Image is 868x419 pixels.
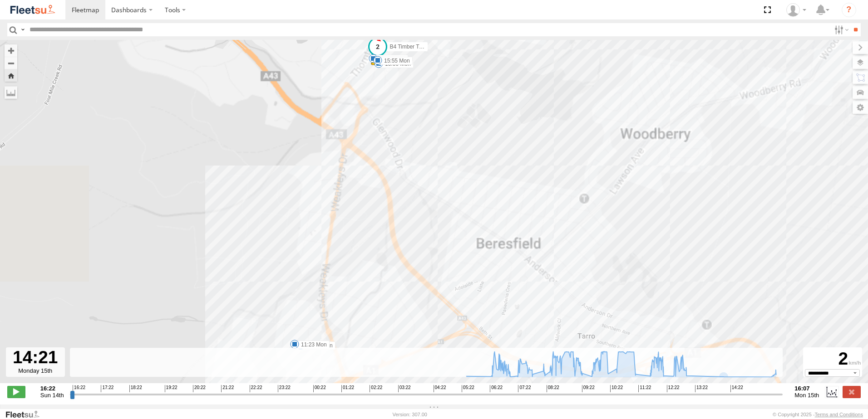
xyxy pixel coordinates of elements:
[341,385,354,392] span: 01:22
[40,385,64,392] strong: 16:22
[221,385,234,392] span: 21:22
[462,385,474,392] span: 05:22
[250,385,262,392] span: 22:22
[129,385,142,392] span: 18:22
[313,385,326,392] span: 00:22
[370,385,382,392] span: 02:22
[804,349,861,369] div: 2
[773,412,863,417] div: © Copyright 2025 -
[842,3,856,17] i: ?
[434,385,446,392] span: 04:22
[783,3,809,17] div: James Cullen
[101,385,113,392] span: 17:22
[193,385,206,392] span: 20:22
[518,385,531,392] span: 07:22
[667,385,680,392] span: 12:22
[165,385,178,392] span: 19:22
[5,86,17,99] label: Measure
[19,23,26,36] label: Search Query
[5,57,17,69] button: Zoom out
[373,55,408,63] label: 14:58 Mon
[638,385,651,392] span: 11:22
[853,101,868,114] label: Map Settings
[794,392,819,399] span: Mon 15th Sep 2025
[582,385,595,392] span: 09:22
[393,412,427,417] div: Version: 307.00
[730,385,743,392] span: 14:22
[695,385,708,392] span: 13:22
[843,386,861,398] label: Close
[815,412,863,417] a: Terms and Conditions
[794,385,819,392] strong: 16:07
[278,385,291,392] span: 23:22
[378,57,413,65] label: 15:55 Mon
[295,341,330,349] label: 11:23 Mon
[40,392,64,399] span: Sun 14th Sep 2025
[73,385,85,392] span: 16:22
[5,44,17,57] button: Zoom in
[390,44,429,50] span: B4 Timber Truck
[7,386,25,398] label: Play/Stop
[490,385,503,392] span: 06:22
[5,69,17,82] button: Zoom Home
[398,385,411,392] span: 03:22
[610,385,623,392] span: 10:22
[547,385,559,392] span: 08:22
[831,23,850,36] label: Search Filter Options
[9,4,56,16] img: fleetsu-logo-horizontal.svg
[5,410,47,419] a: Visit our Website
